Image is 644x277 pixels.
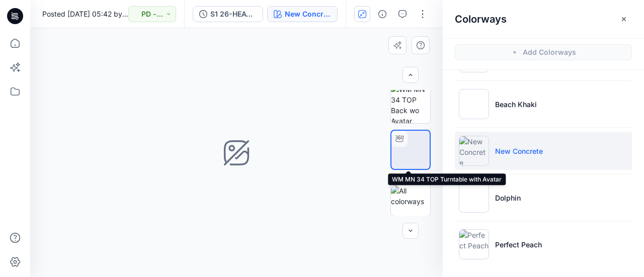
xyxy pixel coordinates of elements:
img: All colorways [391,186,430,207]
h2: Colorways [455,13,507,25]
img: Perfect Peach [459,229,489,259]
button: New Concrete [267,6,338,22]
img: Beach Khaki [459,89,489,119]
span: Posted [DATE] 05:42 by [42,9,128,19]
p: Perfect Peach [495,239,542,250]
p: Beach Khaki [495,99,537,110]
img: Dolphin [459,182,489,213]
div: New Concrete [285,9,331,20]
p: Dolphin [495,193,521,203]
img: WM MN 34 TOP Back wo Avatar [391,84,430,123]
div: S1 26-HEAVY SLUB JERSEY PULLOVER-(REG) [210,9,257,20]
p: New Concrete [495,146,543,156]
button: Details [374,6,390,22]
img: New Concrete [459,136,489,166]
button: S1 26-HEAVY SLUB JERSEY PULLOVER-(REG) [193,6,263,22]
